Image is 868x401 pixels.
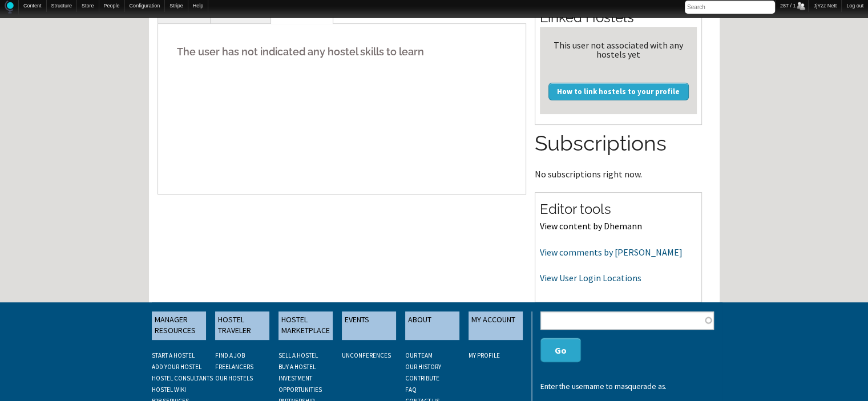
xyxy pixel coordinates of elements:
[540,8,697,27] h2: Linked Hostels
[215,311,269,340] a: HOSTEL TRAVELER
[278,311,333,340] a: HOSTEL MARKETPLACE
[535,129,702,178] section: No subscriptions right now.
[278,351,318,359] a: SELL A HOSTEL
[540,220,642,232] a: View content by Dhemann
[405,363,441,371] a: OUR HISTORY
[535,129,702,159] h2: Subscriptions
[342,311,396,340] a: EVENTS
[540,246,683,258] a: View comments by [PERSON_NAME]
[685,1,775,14] input: Search
[152,363,201,371] a: ADD YOUR HOSTEL
[405,351,433,359] a: OUR TEAM
[152,351,195,359] a: START A HOSTEL
[278,374,322,394] a: INVESTMENT OPPORTUNITIES
[544,40,692,59] div: This user not associated with any hostels yet
[152,386,186,394] a: HOSTEL WIKI
[540,200,697,219] h2: Editor tools
[215,363,253,371] a: FREELANCERS
[469,351,500,359] a: My Profile
[540,272,641,283] a: View User Login Locations
[278,363,316,371] a: BUY A HOSTEL
[5,1,14,14] img: Home
[540,338,581,362] button: Go
[405,386,417,394] a: FAQ
[405,374,439,382] a: CONTRIBUTE
[342,351,391,359] a: UNCONFERENCES
[167,34,518,69] h5: The user has not indicated any hostel skills to learn
[152,311,206,340] a: MANAGER RESOURCES
[152,374,213,382] a: HOSTEL CONSULTANTS
[540,383,713,391] div: Enter the username to masquerade as.
[548,83,689,100] a: How to link hostels to your profile
[215,374,253,382] a: OUR HOSTELS
[215,351,245,359] a: FIND A JOB
[405,311,459,340] a: ABOUT
[469,311,523,340] a: MY ACCOUNT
